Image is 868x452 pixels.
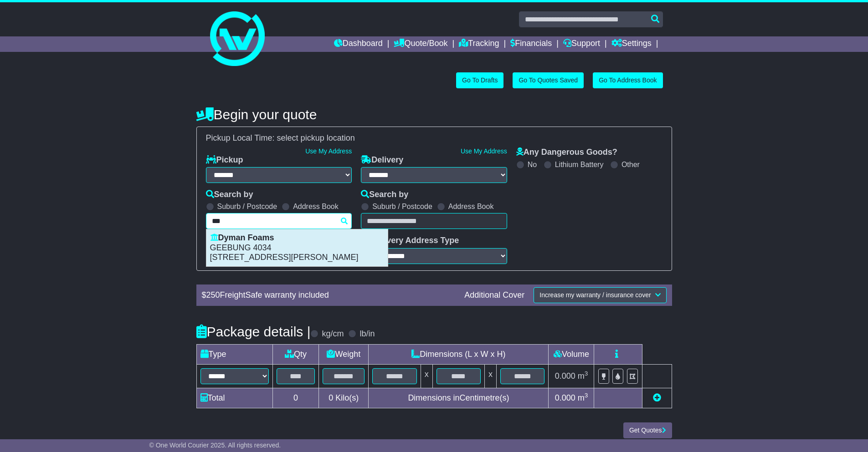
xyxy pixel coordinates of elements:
[461,147,507,155] a: Use My Address
[361,236,459,246] label: Delivery Address Type
[611,36,652,52] a: Settings
[201,133,667,143] div: Pickup Local Time:
[196,388,272,408] td: Total
[653,393,661,402] a: Add new item
[217,202,277,211] label: Suburb / Postcode
[369,388,549,408] td: Dimensions in Centimetre(s)
[585,392,588,399] sup: 3
[578,371,588,381] span: m
[319,344,369,364] td: Weight
[196,344,272,364] td: Type
[334,36,383,52] a: Dashboard
[555,393,575,402] span: 0.000
[272,388,319,408] td: 0
[206,155,243,165] label: Pickup
[593,72,663,88] a: Go To Address Book
[360,329,375,339] label: lb/in
[293,202,339,211] label: Address Book
[456,72,503,88] a: Go To Drafts
[369,344,549,364] td: Dimensions (L x W x H)
[210,253,384,263] p: [STREET_ADDRESS][PERSON_NAME]
[448,202,494,211] label: Address Book
[197,290,460,300] div: $ FreightSafe warranty included
[555,160,604,169] label: Lithium Battery
[485,364,497,388] td: x
[549,344,594,364] td: Volume
[372,202,432,211] label: Suburb / Postcode
[563,36,600,52] a: Support
[534,287,666,303] button: Increase my warranty / insurance cover
[528,160,537,169] label: No
[305,147,352,155] a: Use My Address
[623,422,672,438] button: Get Quotes
[196,324,311,339] h4: Package details |
[210,233,384,243] p: Dyman Foams
[539,291,651,299] span: Increase my warranty / insurance cover
[322,329,344,339] label: kg/cm
[149,442,281,449] span: © One World Courier 2025. All rights reserved.
[585,370,588,377] sup: 3
[555,371,575,381] span: 0.000
[329,393,333,402] span: 0
[206,190,253,200] label: Search by
[206,290,220,300] span: 250
[578,393,588,402] span: m
[319,388,369,408] td: Kilo(s)
[460,290,529,300] div: Additional Cover
[516,147,617,157] label: Any Dangerous Goods?
[513,72,584,88] a: Go To Quotes Saved
[361,190,408,200] label: Search by
[272,344,319,364] td: Qty
[459,36,499,52] a: Tracking
[277,133,355,142] span: select pickup location
[510,36,552,52] a: Financials
[621,160,640,169] label: Other
[196,107,672,122] h4: Begin your quote
[421,364,432,388] td: x
[394,36,447,52] a: Quote/Book
[361,155,403,165] label: Delivery
[210,243,384,253] p: GEEBUNG 4034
